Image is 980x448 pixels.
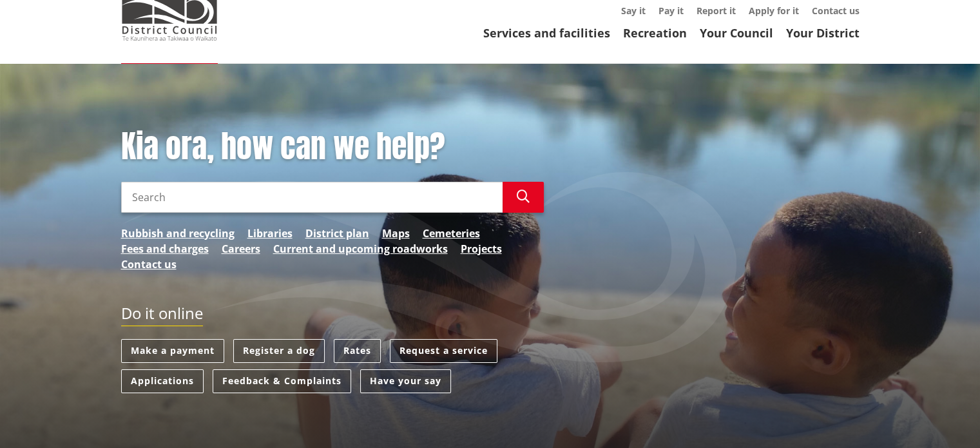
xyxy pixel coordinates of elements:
h2: Do it online [121,304,203,327]
a: Have your say [360,369,451,393]
a: Applications [121,369,204,393]
a: Your District [786,25,860,41]
a: Apply for it [749,5,799,17]
a: Projects [461,241,502,257]
a: Careers [222,241,260,257]
a: Report it [697,5,736,17]
a: Register a dog [233,339,325,363]
input: Search input [121,182,503,213]
a: Contact us [812,5,860,17]
a: Make a payment [121,339,224,363]
a: Feedback & Complaints [213,369,351,393]
a: Request a service [390,339,497,363]
iframe: Messenger Launcher [921,394,967,440]
a: Services and facilities [483,25,610,41]
a: District plan [305,226,369,241]
a: Recreation [623,25,687,41]
h1: Kia ora, how can we help? [121,128,544,166]
a: Rubbish and recycling [121,226,235,241]
a: Contact us [121,257,177,272]
a: Maps [382,226,410,241]
a: Your Council [700,25,773,41]
a: Current and upcoming roadworks [273,241,448,257]
a: Say it [621,5,646,17]
a: Cemeteries [423,226,480,241]
a: Pay it [658,5,684,17]
a: Fees and charges [121,241,209,257]
a: Libraries [247,226,293,241]
a: Rates [334,339,381,363]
